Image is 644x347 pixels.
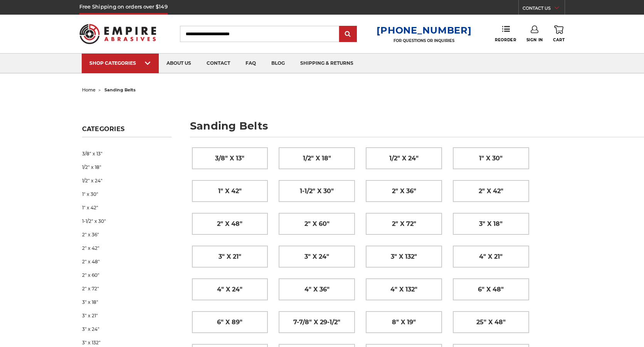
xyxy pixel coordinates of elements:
[192,246,268,267] a: 3" x 21"
[476,316,506,329] span: 25" x 48"
[82,228,172,241] a: 2" x 36"
[79,19,156,49] img: Empire Abrasives
[82,160,172,174] a: 1/2" x 18"
[304,250,329,263] span: 3" x 24"
[89,60,151,66] div: SHOP CATEGORIES
[279,279,355,300] a: 4" x 36"
[303,152,331,165] span: 1/2" x 18"
[366,312,442,333] a: 8" x 19"
[219,250,241,263] span: 3" x 21"
[82,87,96,93] a: home
[392,185,416,198] span: 2" x 36"
[279,148,355,169] a: 1/2" x 18"
[392,316,416,329] span: 8" x 19"
[453,312,529,333] a: 25" x 48"
[82,282,172,295] a: 2" x 72"
[218,185,242,198] span: 1" x 42"
[192,312,268,333] a: 6" x 89"
[523,4,565,15] a: CONTACT US
[366,148,442,169] a: 1/2" x 24"
[377,25,471,36] a: [PHONE_NUMBER]
[199,54,238,73] a: contact
[279,312,355,333] a: 7-7/8" x 29-1/2"
[453,279,529,300] a: 6" x 48"
[215,152,244,165] span: 3/8" x 13"
[82,201,172,214] a: 1" x 42"
[217,283,242,296] span: 4" x 24"
[366,279,442,300] a: 4" x 132"
[526,37,543,42] span: Sign In
[217,316,242,329] span: 6" x 89"
[392,217,416,231] span: 2" x 72"
[453,148,529,169] a: 1" x 30"
[82,322,172,336] a: 3" x 24"
[340,27,356,42] input: Submit
[82,187,172,201] a: 1" x 30"
[82,214,172,228] a: 1-1/2" x 30"
[495,25,516,42] a: Reorder
[453,180,529,202] a: 2" x 42"
[366,180,442,202] a: 2" x 36"
[217,217,242,231] span: 2" x 48"
[82,268,172,282] a: 2" x 60"
[453,213,529,234] a: 3" x 18"
[82,309,172,322] a: 3" x 21"
[82,174,172,187] a: 1/2" x 24"
[82,147,172,160] a: 3/8" x 13"
[391,250,417,263] span: 3" x 132"
[159,54,199,73] a: about us
[104,87,136,93] span: sanding belts
[300,185,334,198] span: 1-1/2" x 30"
[192,148,268,169] a: 3/8" x 13"
[366,213,442,234] a: 2" x 72"
[390,283,417,296] span: 4" x 132"
[264,54,293,73] a: blog
[293,316,340,329] span: 7-7/8" x 29-1/2"
[366,246,442,267] a: 3" x 132"
[479,250,503,263] span: 4" x 21"
[279,213,355,234] a: 2" x 60"
[553,25,565,42] a: Cart
[479,152,503,165] span: 1" x 30"
[82,255,172,268] a: 2" x 48"
[82,295,172,309] a: 3" x 18"
[304,217,330,231] span: 2" x 60"
[453,246,529,267] a: 4" x 21"
[293,54,361,73] a: shipping & returns
[304,283,330,296] span: 4" x 36"
[478,283,504,296] span: 6" x 48"
[192,180,268,202] a: 1" x 42"
[389,152,419,165] span: 1/2" x 24"
[553,37,565,42] span: Cart
[479,217,503,231] span: 3" x 18"
[82,125,172,137] h5: Categories
[279,180,355,202] a: 1-1/2" x 30"
[192,279,268,300] a: 4" x 24"
[192,213,268,234] a: 2" x 48"
[279,246,355,267] a: 3" x 24"
[377,38,471,43] p: FOR QUESTIONS OR INQUIRIES
[238,54,264,73] a: faq
[479,185,503,198] span: 2" x 42"
[82,241,172,255] a: 2" x 42"
[495,37,516,42] span: Reorder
